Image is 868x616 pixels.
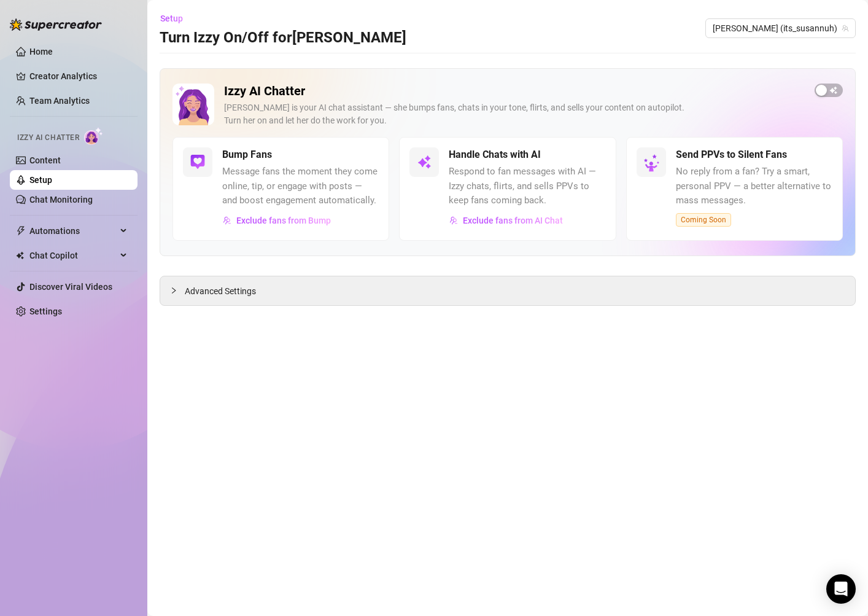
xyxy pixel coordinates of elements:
a: Setup [29,175,52,185]
button: Exclude fans from AI Chat [449,211,564,230]
img: svg%3e [449,216,458,225]
h5: Send PPVs to Silent Fans [676,147,787,162]
span: Respond to fan messages with AI — Izzy chats, flirts, and sells PPVs to keep fans coming back. [449,165,605,208]
a: Chat Monitoring [29,195,93,205]
span: No reply from a fan? Try a smart, personal PPV — a better alternative to mass messages. [676,165,832,208]
img: svg%3e [417,155,432,170]
span: team [842,25,849,32]
h3: Turn Izzy On/Off for [PERSON_NAME] [160,28,406,48]
h2: Izzy AI Chatter [224,84,805,99]
a: Settings [29,306,62,316]
img: Chat Copilot [16,251,24,260]
span: Izzy AI Chatter [17,132,79,144]
div: Open Intercom Messenger [826,574,856,604]
img: AI Chatter [84,127,103,145]
a: Home [29,47,53,57]
span: Message fans the moment they come online, tip, or engage with posts — and boost engagement automa... [222,165,379,208]
span: Chat Copilot [29,246,117,265]
h5: Bump Fans [222,147,272,162]
a: Team Analytics [29,96,90,106]
div: collapsed [170,284,185,297]
span: Advanced Settings [185,284,256,298]
span: collapsed [170,287,177,294]
div: [PERSON_NAME] is your AI chat assistant — she bumps fans, chats in your tone, flirts, and sells y... [224,101,805,127]
a: Creator Analytics [29,66,128,86]
img: logo-BBDzfeDw.svg [10,18,102,31]
span: Exclude fans from Bump [236,216,331,225]
a: Content [29,155,61,165]
img: svg%3e [190,155,205,170]
button: Setup [160,9,193,28]
span: Coming Soon [676,213,731,227]
img: silent-fans-ppv-o-N6Mmdf.svg [643,154,663,174]
span: Susanna (its_susannuh) [713,19,848,37]
button: Exclude fans from Bump [222,211,331,230]
h5: Handle Chats with AI [449,147,541,162]
a: Discover Viral Videos [29,282,112,292]
img: svg%3e [223,216,231,225]
span: Exclude fans from AI Chat [463,216,563,225]
span: thunderbolt [16,226,26,236]
span: Automations [29,221,117,241]
span: Setup [160,14,183,23]
img: Izzy AI Chatter [172,84,214,125]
